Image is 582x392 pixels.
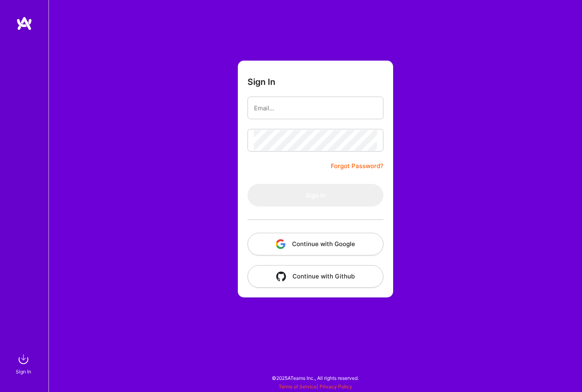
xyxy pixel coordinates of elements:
[254,98,377,118] input: Email...
[16,16,32,31] img: logo
[17,351,32,376] a: sign inSign In
[279,384,352,390] span: |
[276,272,286,281] img: icon
[16,367,31,376] div: Sign In
[248,77,275,87] h3: Sign In
[15,351,32,367] img: sign in
[331,161,383,171] a: Forgot Password?
[248,265,383,288] button: Continue with Github
[248,233,383,255] button: Continue with Google
[248,184,383,207] button: Sign In
[276,239,286,249] img: icon
[49,368,582,388] div: © 2025 ATeams Inc., All rights reserved.
[320,384,352,390] a: Privacy Policy
[279,384,317,390] a: Terms of Service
